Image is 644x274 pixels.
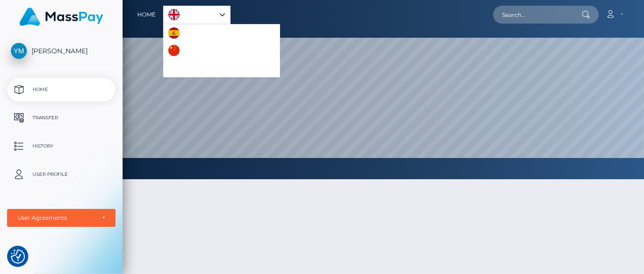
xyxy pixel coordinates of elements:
div: User Agreements [17,214,95,222]
a: User Profile [7,163,116,186]
a: Português ([GEOGRAPHIC_DATA]) [164,59,280,77]
button: Consent Preferences [11,249,25,264]
aside: Language selected: English [163,6,231,24]
p: History [11,139,112,153]
div: Language [163,6,231,24]
a: English [164,6,230,24]
a: Español [164,25,216,42]
span: [PERSON_NAME] [7,47,116,55]
ul: Language list [163,24,280,77]
p: Home [11,83,112,97]
a: 中文 (简体) [164,42,221,59]
button: User Agreements [7,209,116,227]
a: Home [7,78,116,101]
img: MassPay [19,8,103,26]
input: Search... [493,6,582,24]
img: Revisit consent button [11,249,25,264]
a: History [7,134,116,158]
a: Transfer [7,106,116,130]
a: Home [137,5,156,25]
p: Transfer [11,111,112,125]
p: User Profile [11,167,112,182]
